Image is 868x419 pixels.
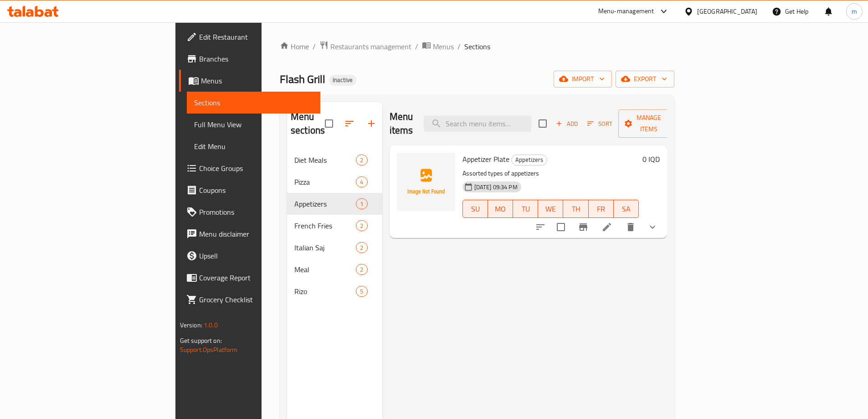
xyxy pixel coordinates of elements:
span: Sections [464,41,490,52]
a: Support.OpsPlatform [180,344,238,356]
span: Rizo [294,286,356,297]
div: Diet Meals2 [287,149,382,171]
div: Pizza4 [287,171,382,193]
span: 2 [356,265,367,274]
a: Edit Restaurant [179,26,320,48]
div: items [356,155,367,166]
div: items [356,242,367,253]
div: Menu-management [598,6,654,17]
button: SU [462,200,488,218]
span: Promotions [199,207,313,217]
button: Add [552,117,581,131]
span: SU [467,202,484,216]
div: items [356,264,367,275]
div: Italian Saj2 [287,237,382,259]
span: Upsell [199,250,313,261]
a: Sections [187,92,320,114]
button: SA [614,200,639,218]
a: Coupons [179,179,320,201]
span: Inactive [329,76,356,84]
a: Branches [179,48,320,70]
nav: Menu sections [287,145,382,306]
span: French Fries [294,220,356,231]
span: Sort [587,119,612,129]
span: Full Menu View [194,119,313,130]
span: 1 [356,200,367,208]
button: TU [513,200,538,218]
span: Pizza [294,176,356,187]
span: Coverage Report [199,272,313,283]
div: items [356,220,367,231]
button: Manage items [618,109,679,138]
span: 2 [356,222,367,230]
span: export [623,73,667,85]
span: MO [492,202,509,216]
div: Appetizers1 [287,193,382,215]
span: Menus [201,75,313,86]
a: Menu disclaimer [179,223,320,245]
div: French Fries2 [287,215,382,237]
span: WE [542,202,560,216]
button: sort-choices [529,216,551,238]
span: Branches [199,53,313,64]
nav: breadcrumb [280,41,674,52]
button: import [554,71,612,88]
a: Grocery Checklist [179,289,320,310]
h2: Menu items [390,110,413,137]
input: search [424,116,531,132]
a: Menus [422,41,454,52]
span: Menus [433,41,454,52]
span: TU [517,202,534,216]
button: TH [563,200,588,218]
div: items [356,286,367,297]
button: WE [538,200,563,218]
span: Restaurants management [330,41,411,52]
h6: 0 IQD [642,153,660,166]
div: [GEOGRAPHIC_DATA] [697,6,757,16]
span: Version: [180,319,202,331]
span: Meal [294,264,356,275]
span: 2 [356,243,367,252]
button: show more [642,216,663,238]
span: Appetizer Plate [462,152,509,166]
div: Meal2 [287,259,382,280]
a: Upsell [179,245,320,267]
button: export [616,71,674,88]
span: Menu disclaimer [199,228,313,239]
span: Get support on: [180,335,222,347]
span: Manage items [626,112,672,135]
a: Promotions [179,201,320,223]
span: Edit Restaurant [199,31,313,42]
a: Coverage Report [179,267,320,289]
span: Sort sections [339,113,360,134]
span: Add item [552,117,581,131]
div: Rizo5 [287,280,382,302]
button: FR [589,200,614,218]
div: Inactive [329,75,356,86]
span: TH [567,202,585,216]
span: 1.0.0 [204,319,218,331]
a: Edit Menu [187,135,320,157]
span: [DATE] 09:34 PM [471,183,521,191]
span: Appetizers [294,198,356,209]
svg: Show Choices [647,222,658,233]
span: m [852,6,857,16]
span: Choice Groups [199,163,313,174]
span: Select section [533,114,552,133]
span: FR [592,202,610,216]
span: Add [555,119,579,129]
span: SA [617,202,635,216]
span: Select all sections [319,114,339,133]
span: Sort items [581,117,618,131]
img: Appetizer Plate [397,153,455,211]
span: Italian Saj [294,242,356,253]
span: Edit Menu [194,141,313,152]
span: Sections [194,97,313,108]
li: / [415,41,418,52]
span: Coupons [199,185,313,196]
span: 5 [356,287,367,296]
a: Edit menu item [601,222,612,233]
